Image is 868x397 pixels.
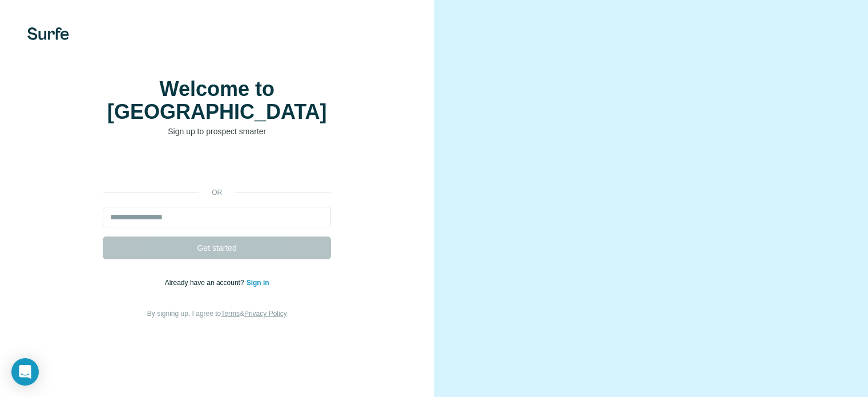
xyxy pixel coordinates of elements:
a: Sign in [247,279,269,287]
a: Terms [221,310,240,318]
span: Already have an account? [165,279,247,287]
p: Sign up to prospect smarter [103,126,331,137]
span: By signing up, I agree to & [147,310,287,318]
h1: Welcome to [GEOGRAPHIC_DATA] [103,78,331,123]
div: Open Intercom Messenger [11,358,39,386]
p: or [199,187,235,198]
a: Privacy Policy [244,310,287,318]
img: Surfe's logo [27,27,69,40]
iframe: Sign in with Google Button [97,154,337,179]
